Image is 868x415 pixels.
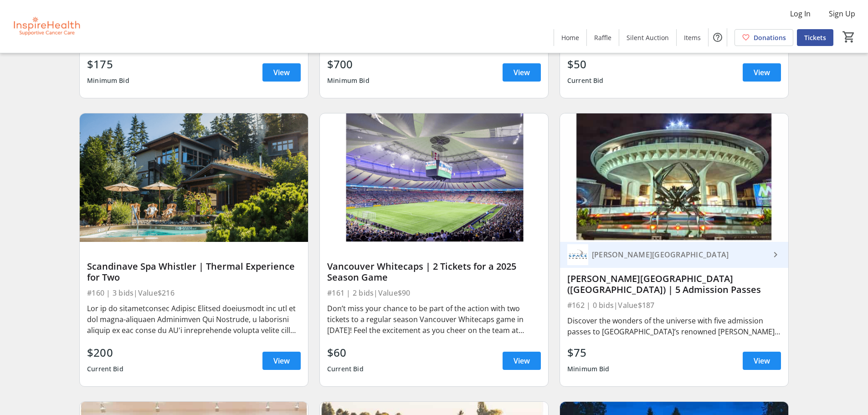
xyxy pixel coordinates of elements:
div: Current Bid [87,361,123,377]
a: Tickets [797,29,833,46]
a: Home [554,29,586,46]
a: Donations [734,29,793,46]
button: Sign Up [822,6,863,21]
div: Current Bid [567,72,604,89]
img: InspireHealth Supportive Cancer Care's Logo [5,4,87,49]
a: View [262,352,301,370]
span: View [514,67,530,78]
mat-icon: keyboard_arrow_right [770,249,781,260]
div: [PERSON_NAME][GEOGRAPHIC_DATA] [588,250,770,259]
a: View [503,352,541,370]
div: $75 [567,344,610,361]
div: Vancouver Whitecaps | 2 Tickets for a 2025 Season Game [327,261,541,283]
span: Donations [754,33,786,42]
span: Items [684,33,701,42]
img: Scandinave Spa Whistler | Thermal Experience for Two [80,113,308,242]
img: Vancouver Whitecaps | 2 Tickets for a 2025 Season Game [320,113,548,242]
span: View [754,355,770,366]
div: Lor ip do sitametconsec Adipisc Elitsed doeiusmodt inc utl et dol magna-aliquaen Adminimven Qui N... [87,303,301,336]
a: View [503,63,541,82]
button: Log In [783,6,818,21]
div: Scandinave Spa Whistler | Thermal Experience for Two [87,261,301,283]
span: View [273,67,290,78]
a: Items [677,29,708,46]
div: $50 [567,56,604,72]
span: Silent Auction [627,33,669,42]
span: Raffle [594,33,611,42]
a: H.R. MacMillan Space Centre[PERSON_NAME][GEOGRAPHIC_DATA] [560,242,788,268]
a: Silent Auction [619,29,676,46]
div: $175 [87,56,129,72]
span: View [273,355,290,366]
span: Log In [790,8,811,19]
div: $700 [327,56,370,72]
a: View [262,63,301,82]
div: $200 [87,344,123,361]
div: #161 | 2 bids | Value $90 [327,287,541,299]
div: Discover the wonders of the universe with five admission passes to [GEOGRAPHIC_DATA]’s renowned [... [567,315,781,337]
button: Cart [841,29,857,45]
span: View [754,67,770,78]
span: Sign Up [829,8,855,19]
span: View [514,355,530,366]
a: Raffle [587,29,619,46]
div: [PERSON_NAME][GEOGRAPHIC_DATA] ([GEOGRAPHIC_DATA]) | 5 Admission Passes [567,273,781,295]
a: View [743,352,781,370]
div: #160 | 3 bids | Value $216 [87,287,301,299]
div: #162 | 0 bids | Value $187 [567,299,781,312]
a: View [743,63,781,82]
div: Minimum Bid [327,72,370,89]
img: H.R. MacMillan Space Centre [567,244,588,265]
img: H.R. MacMillan Space Centre (Vancouver) | 5 Admission Passes [560,113,788,242]
div: Current Bid [327,361,364,377]
div: Minimum Bid [87,72,129,89]
div: Don’t miss your chance to be part of the action with two tickets to a regular season Vancouver Wh... [327,303,541,336]
button: Help [709,28,727,46]
div: Minimum Bid [567,361,610,377]
div: $60 [327,344,364,361]
span: Tickets [804,33,826,42]
span: Home [561,33,579,42]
